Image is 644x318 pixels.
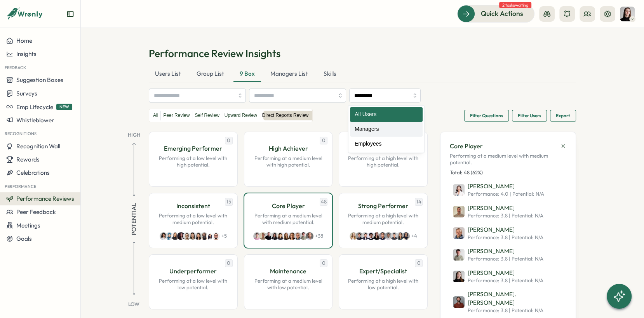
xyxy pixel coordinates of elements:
p: Performing at a medium level with medium potential. [252,212,325,226]
p: High Achiever [268,144,308,153]
p: [PERSON_NAME] [468,269,543,277]
div: 9 Box [233,66,261,82]
label: Direct Reports Review [260,111,311,120]
p: Maintenance [270,266,306,276]
img: Batool Fatima [402,232,410,240]
label: Peer Review [161,111,192,120]
button: Export [550,110,576,122]
img: Joao Melo [212,232,220,240]
label: Upward Review [222,111,259,120]
span: Filter Users [518,110,541,121]
h1: Performance Review Insights [149,47,576,60]
img: Jon Freeman [306,232,313,240]
p: Strong Performer [358,201,408,211]
img: Valentina Gonzalez [160,232,167,240]
div: Managers List [264,66,314,82]
div: Users List [149,66,187,82]
button: Quick Actions [457,5,534,22]
p: [PERSON_NAME] [468,204,543,212]
span: Goals [16,235,32,242]
div: Employees [350,137,422,151]
img: Anton_Kalashnikov [453,227,465,239]
button: Filter Questions [464,110,509,122]
img: Stella Maliatsos [177,232,185,240]
a: Anton_Kalashnikov[PERSON_NAME]Performance: 3.8 | Potential: N/A [453,226,543,241]
span: Performance: 3.8 | Potential : N/A [468,234,543,241]
img: Amna Khattak [385,232,392,240]
span: Quick Actions [481,9,523,19]
span: Performance: 3.8 | Potential : N/A [468,307,561,314]
p: [PERSON_NAME] [468,226,543,234]
p: Low [128,298,139,308]
img: Dionisio Arredondo [355,232,363,240]
button: Expand sidebar [66,10,74,18]
img: Mia Roman [288,232,296,240]
p: Expert/Specialist [359,266,407,276]
p: High [128,132,140,139]
span: Meetings [16,222,40,229]
span: 0 [225,259,233,267]
p: Core Player [450,141,483,151]
span: Emp Lifecycle [16,103,53,111]
button: Filter Users [512,110,547,122]
img: Ketevan Dzukaevi [253,232,261,240]
img: Elena Ladushyna [453,271,465,282]
span: Filter Questions [470,110,503,121]
span: 0 [320,259,327,267]
a: Bruno Resende[PERSON_NAME]Performance: 3.8 | Potential: N/A [453,247,543,262]
button: Elena Ladushyna [620,7,635,21]
span: Performing at a medium level with medium potential. [450,153,566,166]
img: Bruno Resende [300,232,308,240]
img: Furqan Tariq [379,232,386,240]
div: Group List [190,66,230,82]
a: Francisco Afonso[PERSON_NAME]Performance: 3.8 | Potential: N/A [453,204,543,219]
span: 15 [225,198,233,206]
p: Core Player [272,201,305,211]
p: Performing at a low level with low potential. [157,278,230,291]
span: Recognition Wall [16,142,60,150]
img: Ghazmir Mansur [361,232,369,240]
span: 14 [415,198,423,206]
span: Rewards [16,156,40,163]
p: Performing at a low level with medium potential. [157,212,230,226]
p: Emerging Performer [164,144,222,153]
p: Performing at a high level with medium potential. [347,212,419,226]
img: Hannah Park [189,232,197,240]
p: [PERSON_NAME].​[PERSON_NAME] [468,290,561,307]
p: [PERSON_NAME] [468,182,544,191]
a: Josh.​Stubbs[PERSON_NAME].​[PERSON_NAME]Performance: 3.8 | Potential: N/A [453,290,561,314]
img: Anton_Kalashnikov [294,232,302,240]
p: Performing at a medium level with high potential. [252,155,325,169]
span: Peer Feedback [16,208,56,215]
span: Surveys [16,90,37,97]
img: Fatima Moin [171,232,179,240]
p: Inconsistent [176,201,210,211]
a: Melissa Seares[PERSON_NAME]Performance: 4.0 | Potential: N/A [453,182,544,198]
span: Potential [130,203,138,235]
img: Leonor Guedes [396,232,404,240]
span: Suggestion Boxes [16,76,63,83]
img: Mirza Shayan Baig [367,232,375,240]
span: Performance: 4.0 | Potential : N/A [468,191,544,198]
span: 2 tasks waiting [499,2,531,8]
a: Elena Ladushyna[PERSON_NAME]Performance: 3.8 | Potential: N/A [453,269,543,284]
p: Underperformer [169,266,217,276]
span: Insights [16,50,37,57]
img: Ola Bak [282,232,290,240]
img: Hasan Naqvi [390,232,398,240]
div: Skills [317,66,343,82]
p: Performing at a medium level with low potential. [252,278,325,291]
span: 48 [320,198,327,206]
div: Managers [350,122,422,137]
p: Performing at a low level with high potential. [157,155,230,169]
div: All Users [350,107,422,122]
span: 0 [415,259,423,267]
img: Marina Moric [271,232,278,240]
span: 0 [320,137,327,144]
img: Francisco Afonso [259,232,267,240]
img: Zara Malik [277,232,284,240]
p: + 4 [411,233,417,240]
p: Performing at a high level with low potential. [347,278,419,291]
img: Nithi Harsha [206,232,214,240]
span: 0 [225,137,233,144]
